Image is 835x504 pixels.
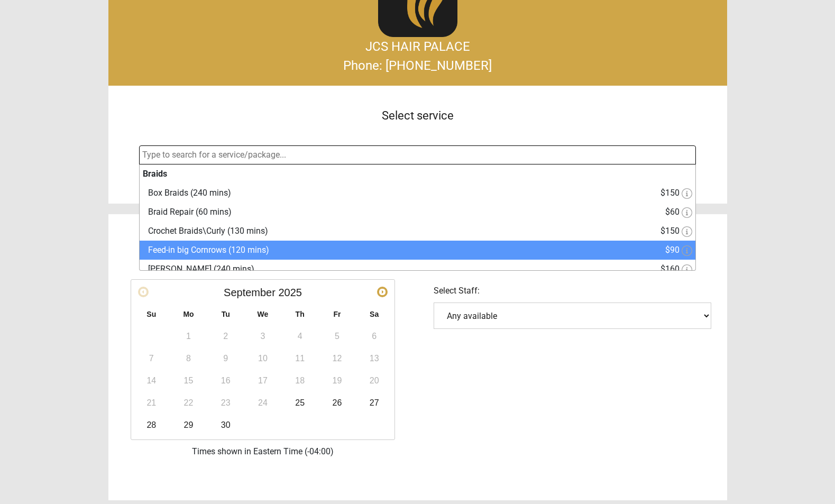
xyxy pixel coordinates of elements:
span: Crochet Braids\Curly (130 mins) [148,226,268,236]
span: Friday [333,310,341,318]
span: Next [378,288,387,296]
a: 27 [364,392,385,414]
span: Select Staff: [434,286,480,296]
span: Sunday [146,310,156,318]
a: 28 [141,415,162,436]
span: September [224,287,276,298]
div: Select time [108,214,727,274]
span: $150 [660,225,692,237]
a: Next [377,287,388,297]
span: Tuesday [222,310,230,318]
img: info.png [682,226,692,237]
img: info.png [682,188,692,199]
a: 29 [178,415,199,436]
span: Box Braids (240 mins) [148,188,231,198]
span: Thursday [296,310,305,318]
span: Wednesday [258,310,269,318]
span: $90 [665,244,692,256]
div: Phone: [PHONE_NUMBER] [119,56,717,75]
div: Select service [108,86,727,145]
span: $160 [660,263,692,276]
div: JCS HAIR PALACE [119,37,717,56]
img: info.png [682,245,692,256]
img: info.png [682,207,692,218]
input: Type to search for a service/package... [142,149,695,161]
strong: Braids [140,164,695,184]
li: Braids [140,164,695,317]
div: Times shown in Eastern Time (-04:00) [108,445,418,458]
span: [PERSON_NAME] (240 mins) [148,264,254,274]
a: 25 [289,392,310,414]
span: $60 [665,206,692,218]
img: info.png [682,264,692,275]
span: Feed-in big Cornrows (120 mins) [148,245,269,255]
span: Braid Repair (60 mins) [148,207,232,217]
a: 30 [215,415,236,436]
span: 2025 [278,287,302,298]
span: Monday [183,310,194,318]
span: Saturday [370,310,379,318]
span: $150 [660,187,692,199]
a: 26 [326,392,347,414]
